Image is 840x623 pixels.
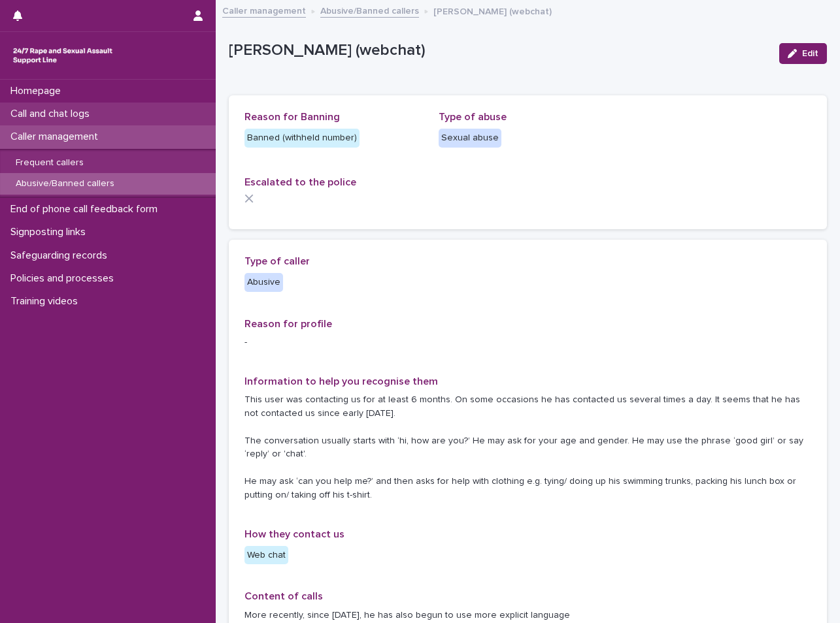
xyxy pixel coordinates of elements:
[244,112,340,122] span: Reason for Banning
[5,203,168,216] p: End of phone call feedback form
[244,129,360,148] div: Banned (withheld number)
[244,273,283,292] div: Abusive
[244,393,811,502] p: This user was contacting us for at least 6 months. On some occasions he has contacted us several ...
[5,295,88,308] p: Training videos
[5,85,71,97] p: Homepage
[5,226,96,238] p: Signposting links
[5,157,94,168] p: Frequent callers
[244,529,344,539] span: How they contact us
[244,256,310,266] span: Type of caller
[320,3,419,18] a: Abusive/Banned callers
[779,43,827,64] button: Edit
[229,41,769,60] p: [PERSON_NAME] (webchat)
[433,3,552,18] p: [PERSON_NAME] (webchat)
[222,3,306,18] a: Caller management
[244,177,356,187] span: Escalated to the police
[244,376,438,387] span: Information to help you recognise them
[5,178,125,189] p: Abusive/Banned callers
[5,131,109,143] p: Caller management
[439,129,501,148] div: Sexual abuse
[5,108,100,120] p: Call and chat logs
[244,591,323,601] span: Content of calls
[5,249,118,262] p: Safeguarding records
[5,272,124,285] p: Policies and processes
[244,546,288,565] div: Web chat
[802,49,818,58] span: Edit
[244,319,332,329] span: Reason for profile
[439,112,507,122] span: Type of abuse
[10,42,115,69] img: rhQMoQhaT3yELyF149Cw
[244,336,811,349] p: -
